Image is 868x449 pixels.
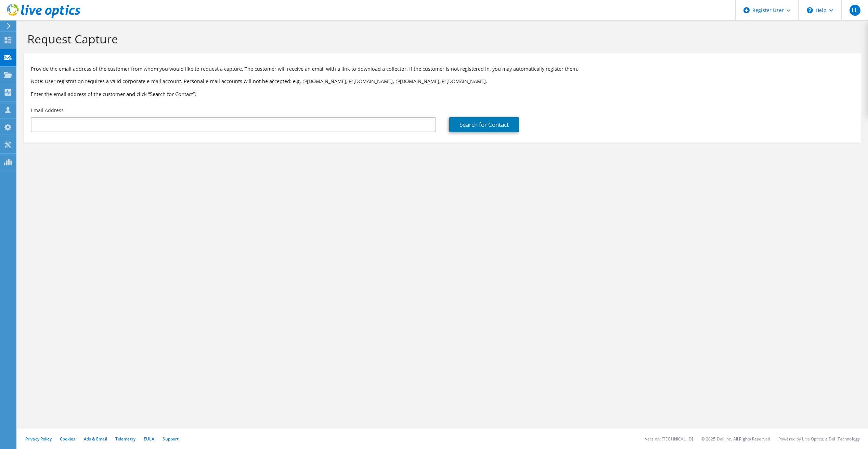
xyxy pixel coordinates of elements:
[449,117,519,132] a: Search for Contact
[25,436,52,442] a: Privacy Policy
[31,65,854,73] p: Provide the email address of the customer from whom you would like to request a capture. The cust...
[115,436,135,442] a: Telemetry
[163,436,179,442] a: Support
[645,436,693,442] li: Version: [TECHNICAL_ID]
[84,436,107,442] a: Ads & Email
[31,107,64,114] label: Email Address
[144,436,154,442] a: EULA
[807,7,813,13] svg: \n
[60,436,76,442] a: Cookies
[850,5,860,16] span: LL
[31,90,854,98] h3: Enter the email address of the customer and click “Search for Contact”.
[31,78,854,85] p: Note: User registration requires a valid corporate e-mail account. Personal e-mail accounts will ...
[701,436,770,442] li: © 2025 Dell Inc. All Rights Reserved
[778,436,860,442] li: Powered by Live Optics, a Dell Technology
[27,32,854,46] h1: Request Capture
